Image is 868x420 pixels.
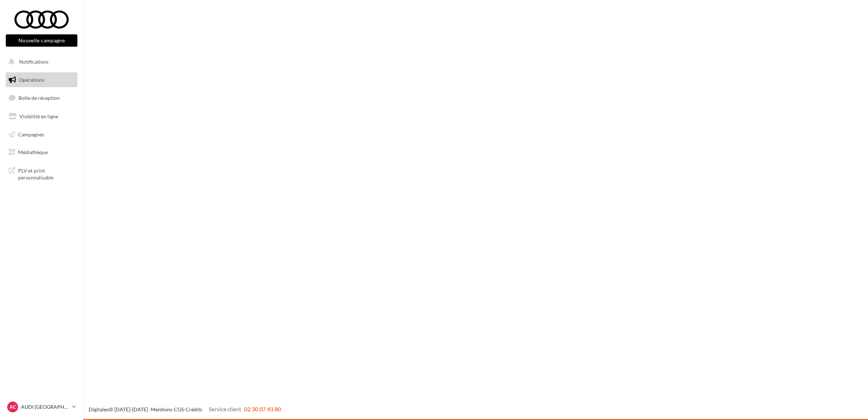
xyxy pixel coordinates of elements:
[4,90,79,106] a: Boîte de réception
[4,163,79,184] a: PLV et print personnalisable
[4,145,79,160] a: Médiathèque
[19,59,48,65] span: Notifications
[209,406,241,412] span: Service client
[21,403,69,411] p: AUDI [GEOGRAPHIC_DATA]
[6,34,77,47] button: Nouvelle campagne
[174,406,184,412] a: CGS
[9,403,16,411] span: AC
[18,95,60,101] span: Boîte de réception
[19,77,44,83] span: Opérations
[18,166,75,181] span: PLV et print personnalisable
[244,406,281,412] span: 02 30 07 43 80
[89,406,281,412] span: © [DATE]-[DATE] - - -
[20,113,58,119] span: Visibilité en ligne
[186,406,202,412] a: Crédits
[18,149,48,155] span: Médiathèque
[4,54,76,69] button: Notifications
[6,400,77,414] a: AC AUDI [GEOGRAPHIC_DATA]
[4,109,79,124] a: Visibilité en ligne
[89,406,109,412] a: Digitaleo
[151,406,172,412] a: Mentions
[4,72,79,88] a: Opérations
[4,127,79,142] a: Campagnes
[18,131,44,137] span: Campagnes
